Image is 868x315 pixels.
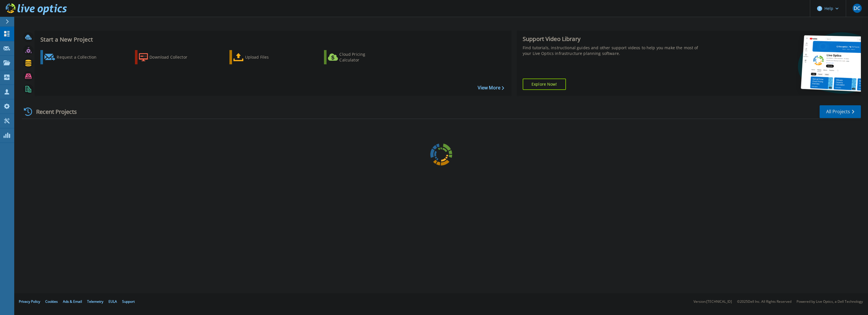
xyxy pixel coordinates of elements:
div: Upload Files [245,52,291,63]
a: Cloud Pricing Calculator [324,50,387,64]
a: Telemetry [87,299,103,304]
a: Explore Now! [523,79,566,90]
div: Support Video Library [523,35,702,43]
div: Request a Collection [57,52,102,63]
a: Request a Collection [40,50,104,64]
a: Upload Files [229,50,293,64]
span: DC [854,6,860,11]
li: Version: [TECHNICAL_ID] [693,300,732,304]
div: Cloud Pricing Calculator [339,52,385,63]
div: Recent Projects [22,105,85,119]
a: All Projects [820,105,861,118]
a: View More [478,85,504,90]
div: Find tutorials, instructional guides and other support videos to help you make the most of your L... [523,45,702,56]
li: © 2025 Dell Inc. All Rights Reserved [737,300,791,304]
a: Cookies [45,299,58,304]
div: Download Collector [149,52,195,63]
li: Powered by Live Optics, a Dell Technology [797,300,863,304]
a: Download Collector [135,50,198,64]
a: EULA [108,299,117,304]
h3: Start a New Project [40,36,504,43]
a: Support [122,299,135,304]
a: Ads & Email [63,299,82,304]
a: Privacy Policy [19,299,40,304]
